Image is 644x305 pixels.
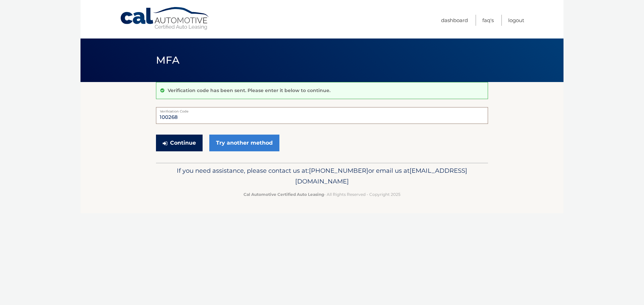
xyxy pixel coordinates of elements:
[120,7,210,30] a: Cal Automotive
[482,15,494,26] a: FAQ's
[156,107,488,124] input: Verification Code
[160,165,484,187] p: If you need assistance, please contact us at: or email us at
[156,54,179,66] span: MFA
[441,15,468,26] a: Dashboard
[309,167,368,174] span: [PHONE_NUMBER]
[295,167,467,185] span: [EMAIL_ADDRESS][DOMAIN_NAME]
[244,192,324,197] strong: Cal Automotive Certified Auto Leasing
[168,87,330,93] p: Verification code has been sent. Please enter it below to continue.
[508,15,524,26] a: Logout
[209,135,279,151] a: Try another method
[156,107,488,112] label: Verification Code
[156,135,203,151] button: Continue
[160,191,484,198] p: - All Rights Reserved - Copyright 2025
